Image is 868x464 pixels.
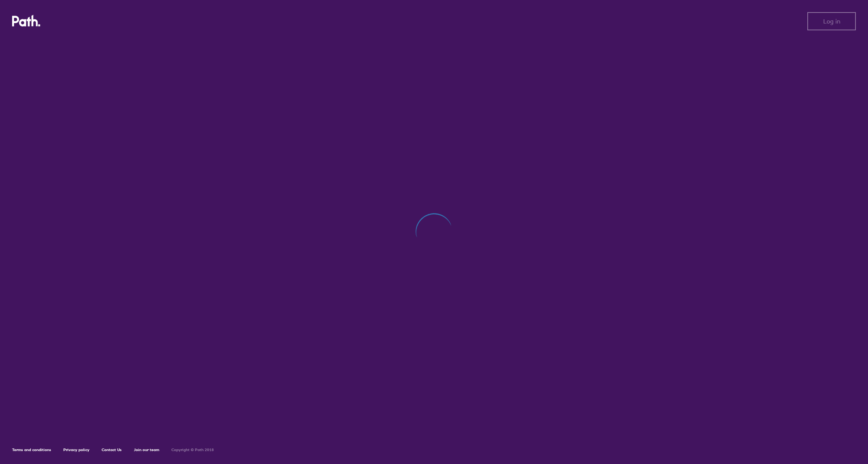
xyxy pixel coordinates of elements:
button: Log in [807,12,856,30]
h6: Copyright © Path 2018 [171,448,214,452]
a: Join our team [134,447,159,452]
span: Log in [823,18,840,25]
a: Terms and conditions [12,447,51,452]
a: Privacy policy [63,447,89,452]
a: Contact Us [102,447,122,452]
